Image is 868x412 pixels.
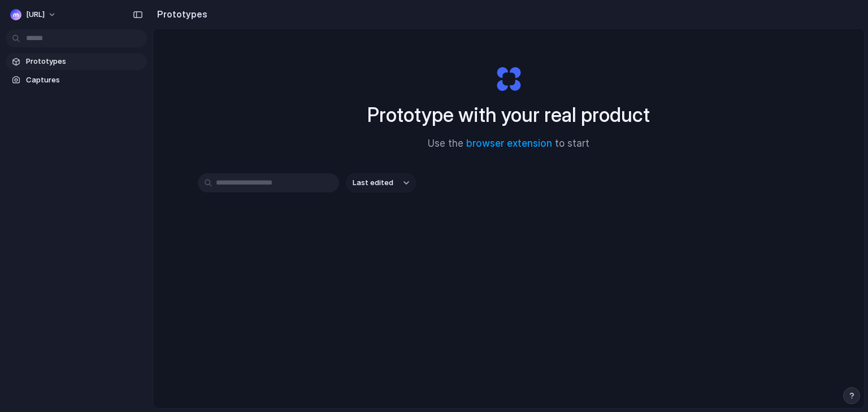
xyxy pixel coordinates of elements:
a: Prototypes [6,53,147,70]
h2: Prototypes [153,7,207,21]
span: [URL] [26,9,45,20]
button: [URL] [6,6,62,24]
button: Last edited [346,173,416,192]
span: Prototypes [26,56,142,67]
h1: Prototype with your real product [367,100,650,130]
span: Captures [26,74,142,86]
a: Captures [6,72,147,89]
span: Use the to start [428,137,589,151]
span: Last edited [353,177,393,189]
a: browser extension [466,138,552,149]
